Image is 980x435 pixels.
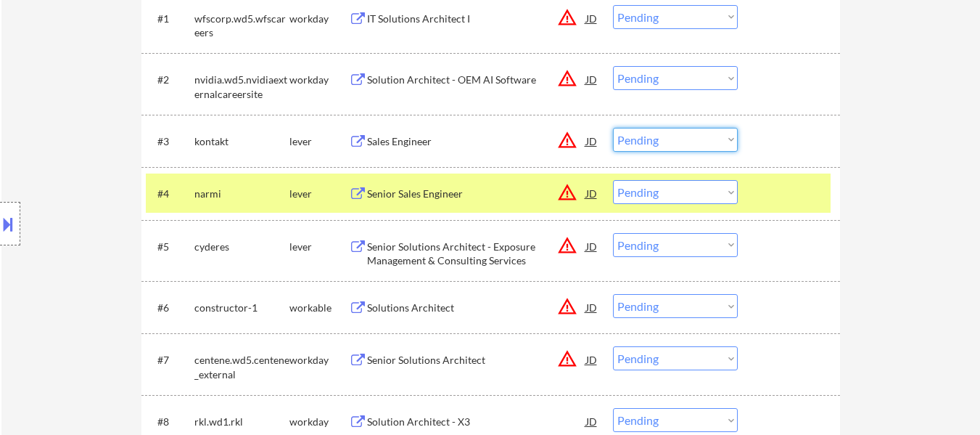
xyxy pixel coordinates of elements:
div: lever [289,240,349,254]
button: warning_amber [557,68,577,89]
div: JD [585,233,599,259]
button: warning_amber [557,349,577,369]
div: JD [585,180,599,206]
div: Solutions Architect [367,301,586,315]
button: warning_amber [557,182,577,203]
button: warning_amber [557,235,577,256]
div: Solution Architect - X3 [367,415,586,429]
div: workday [289,73,349,87]
div: JD [585,408,599,434]
div: nvidia.wd5.nvidiaexternalcareersite [194,73,289,101]
div: IT Solutions Architect I [367,12,586,26]
div: Sales Engineer [367,134,586,149]
div: workday [289,12,349,26]
button: warning_amber [557,7,577,28]
div: #8 [157,415,183,429]
div: JD [585,346,599,373]
div: Senior Solutions Architect - Exposure Management & Consulting Services [367,240,586,268]
div: wfscorp.wd5.wfscareers [194,12,289,40]
div: rkl.wd1.rkl [194,415,289,429]
div: JD [585,128,599,154]
div: lever [289,187,349,201]
div: workable [289,301,349,315]
div: workday [289,353,349,367]
div: JD [585,66,599,92]
div: #7 [157,353,183,367]
div: workday [289,415,349,429]
div: Senior Sales Engineer [367,187,586,201]
div: #2 [157,73,183,87]
div: Solution Architect - OEM AI Software [367,73,586,87]
button: warning_amber [557,296,577,317]
div: #1 [157,12,183,26]
div: JD [585,5,599,31]
div: lever [289,134,349,149]
button: warning_amber [557,130,577,150]
div: centene.wd5.centene_external [194,353,289,381]
div: JD [585,294,599,320]
div: Senior Solutions Architect [367,353,586,367]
